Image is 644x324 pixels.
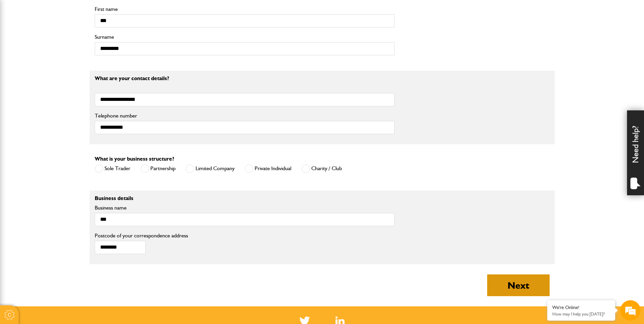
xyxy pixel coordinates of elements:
div: Minimize live chat window [111,3,128,20]
input: Enter your phone number [9,103,124,118]
label: What is your business structure? [95,156,174,162]
button: Next [487,274,550,296]
textarea: Type your message and hit 'Enter' [9,123,124,203]
img: d_20077148190_company_1631870298795_20077148190 [12,38,29,47]
label: Postcode of your correspondence address [95,233,198,238]
label: Sole Trader [95,164,130,173]
label: Telephone number [95,113,394,119]
div: Need help? [627,110,644,195]
input: Enter your email address [9,83,124,98]
p: How may I help you today? [552,311,610,317]
label: Surname [95,34,394,40]
label: Partnership [141,164,176,173]
div: Chat with us now [35,38,114,47]
em: Start Chat [92,209,123,218]
label: First name [95,6,394,12]
label: Limited Company [186,164,235,173]
label: Business name [95,205,394,211]
div: We're Online! [552,305,610,310]
label: Private Individual [245,164,291,173]
p: Business details [95,196,394,201]
label: Charity / Club [301,164,342,173]
p: What are your contact details? [95,76,394,81]
input: Enter your last name [9,63,124,78]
